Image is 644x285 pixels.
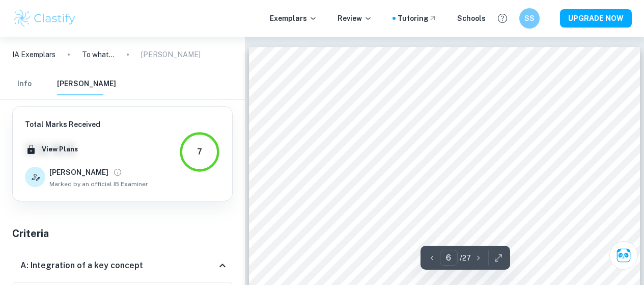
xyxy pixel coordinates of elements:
[49,179,148,189] span: Marked by an official IB Examiner
[20,260,143,272] h6: A: Integration of a key concept
[560,9,632,28] button: UPGRADE NOW
[609,241,638,270] button: Ask Clai
[110,165,125,179] button: View full profile
[197,146,202,158] div: 7
[270,13,317,24] p: Exemplars
[12,8,77,29] img: Clastify logo
[12,249,233,282] div: A: Integration of a key concept
[141,49,201,60] p: [PERSON_NAME]
[12,226,233,241] h5: Criteria
[39,142,80,157] button: View Plans
[519,8,540,29] button: SS
[12,73,37,95] button: Info
[494,10,511,27] button: Help and Feedback
[12,49,55,60] a: IA Exemplars
[460,252,471,264] p: / 27
[524,13,536,24] h6: SS
[338,13,372,24] p: Review
[25,119,148,130] h6: Total Marks Received
[57,73,116,95] button: [PERSON_NAME]
[82,49,115,60] p: To what extent does [PERSON_NAME]‘s exotic animal skin products negatively affect its brand image...
[398,13,437,24] a: Tutoring
[49,167,108,178] h6: [PERSON_NAME]
[457,13,486,24] a: Schools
